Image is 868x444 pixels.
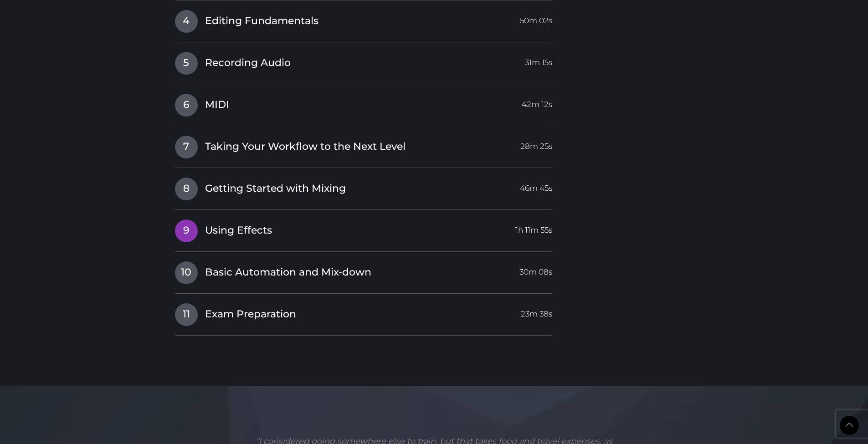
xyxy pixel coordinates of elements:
[175,178,198,200] span: 8
[175,303,553,322] a: 11Exam Preparation23m 38s
[175,51,553,71] a: 5Recording Audio31m 15s
[205,140,406,154] span: Taking Your Workflow to the Next Level
[521,303,552,320] span: 23m 38s
[205,224,272,238] span: Using Effects
[175,303,198,326] span: 11
[175,93,553,112] a: 6MIDI42m 12s
[522,94,552,110] span: 42m 12s
[205,265,371,280] span: Basic Automation and Mix-down
[175,10,553,29] a: 4Editing Fundamentals50m 02s
[175,219,198,242] span: 9
[205,14,318,28] span: Editing Fundamentals
[175,177,553,196] a: 8Getting Started with Mixing46m 45s
[205,98,229,112] span: MIDI
[520,10,552,26] span: 50m 02s
[175,94,198,117] span: 6
[840,416,859,435] a: Back to Top
[520,136,552,152] span: 28m 25s
[175,219,553,238] a: 9Using Effects1h 11m 55s
[175,136,198,158] span: 7
[175,261,198,284] span: 10
[175,261,553,280] a: 10Basic Automation and Mix-down30m 08s
[175,52,198,75] span: 5
[520,178,552,194] span: 46m 45s
[525,52,552,68] span: 31m 15s
[515,219,552,236] span: 1h 11m 55s
[205,56,291,70] span: Recording Audio
[205,307,296,322] span: Exam Preparation
[519,261,552,278] span: 30m 08s
[175,10,198,33] span: 4
[205,182,346,196] span: Getting Started with Mixing
[175,135,553,154] a: 7Taking Your Workflow to the Next Level28m 25s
